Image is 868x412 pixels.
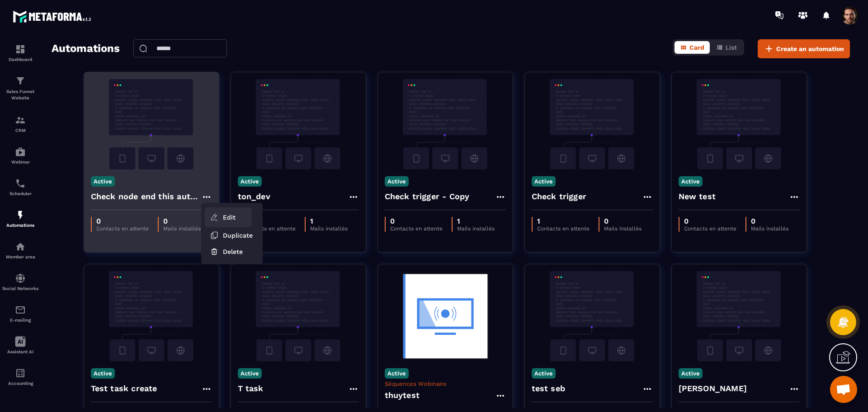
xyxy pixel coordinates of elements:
[15,304,26,315] img: email
[91,79,212,169] img: automation-background
[758,39,850,58] button: Create an automation
[532,190,587,203] h4: Check trigger
[15,273,26,284] img: social-network
[830,376,857,403] div: Mở cuộc trò chuyện
[91,368,115,379] p: Active
[679,79,800,169] img: automation-background
[675,41,710,54] button: Card
[91,382,157,395] h4: Test task create
[91,176,115,187] p: Active
[537,225,590,232] p: Contacts en attente
[205,207,252,227] a: Edit
[537,217,590,225] p: 1
[2,318,38,323] p: E-mailing
[2,223,38,228] p: Automations
[2,254,38,259] p: Member area
[238,382,264,395] h4: T task
[385,271,506,361] img: automation-background
[711,41,742,54] button: List
[604,217,642,225] p: 0
[532,382,566,395] h4: test seb
[751,225,788,232] p: Mails installés
[2,57,38,62] p: Dashboard
[532,79,653,169] img: automation-background
[679,176,703,187] p: Active
[91,190,201,203] h4: Check node end this automation
[2,89,38,101] p: Sales Funnel Website
[205,243,259,260] button: Delete
[390,225,443,232] p: Contacts en attente
[15,210,26,220] img: automations
[2,69,38,108] a: formationformationSales Funnel Website
[385,79,506,169] img: automation-background
[751,217,788,225] p: 0
[13,8,94,25] img: logo
[238,271,359,361] img: automation-background
[390,217,443,225] p: 0
[91,271,212,361] img: automation-background
[15,178,26,189] img: scheduler
[2,349,38,354] p: Assistant AI
[2,128,38,133] p: CRM
[2,298,38,329] a: emailemailE-mailing
[96,225,149,232] p: Contacts en attente
[15,368,26,379] img: accountant
[2,140,38,171] a: automationsautomationsWebinar
[96,217,149,225] p: 0
[726,44,737,51] span: List
[2,37,38,69] a: formationformationDashboard
[385,176,409,187] p: Active
[689,44,704,51] span: Card
[243,217,296,225] p: 0
[15,115,26,126] img: formation
[679,190,716,203] h4: New test
[310,217,348,225] p: 1
[604,225,642,232] p: Mails installés
[238,368,262,379] p: Active
[2,329,38,361] a: Assistant AI
[238,176,262,187] p: Active
[2,171,38,203] a: schedulerschedulerScheduler
[205,227,259,243] button: Duplicate
[15,75,26,86] img: formation
[532,368,556,379] p: Active
[163,225,201,232] p: Mails installés
[238,190,270,203] h4: ton_dev
[2,381,38,386] p: Accounting
[15,44,26,55] img: formation
[238,79,359,169] img: automation-background
[15,146,26,157] img: automations
[457,217,495,225] p: 1
[776,44,844,53] span: Create an automation
[15,241,26,252] img: automations
[2,286,38,291] p: Social Networks
[457,225,495,232] p: Mails installés
[532,271,653,361] img: automation-background
[2,234,38,266] a: automationsautomationsMember area
[385,368,409,379] p: Active
[2,108,38,140] a: formationformationCRM
[385,380,506,387] p: Séquences Webinaire
[679,271,800,361] img: automation-background
[52,39,120,58] h2: Automations
[2,191,38,196] p: Scheduler
[243,225,296,232] p: Contacts en attente
[684,225,736,232] p: Contacts en attente
[684,217,736,225] p: 0
[2,203,38,234] a: automationsautomationsAutomations
[2,159,38,164] p: Webinar
[310,225,348,232] p: Mails installés
[163,217,201,225] p: 0
[385,389,420,402] h4: thuytest
[679,382,747,395] h4: [PERSON_NAME]
[385,190,470,203] h4: Check trigger - Copy
[532,176,556,187] p: Active
[2,361,38,393] a: accountantaccountantAccounting
[2,266,38,298] a: social-networksocial-networkSocial Networks
[679,368,703,379] p: Active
